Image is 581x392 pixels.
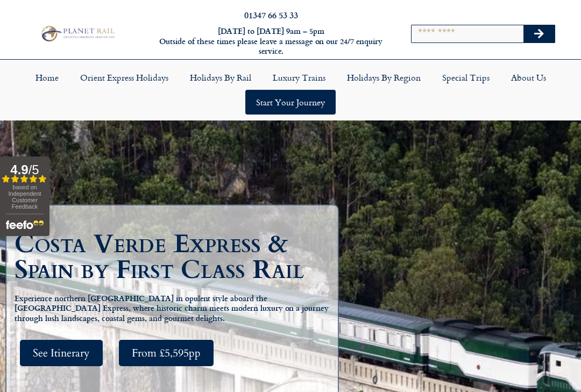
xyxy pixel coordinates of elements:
h1: Costa Verde Express & Spain by First Class Rail [15,231,335,283]
a: From £5,595pp [119,340,214,366]
span: See Itinerary [33,346,90,360]
span: From £5,595pp [132,346,201,360]
nav: Menu [5,65,576,115]
h5: Experience northern [GEOGRAPHIC_DATA] in opulent style aboard the [GEOGRAPHIC_DATA] Express, wher... [15,294,335,324]
img: Planet Rail Train Holidays Logo [38,24,117,44]
a: About Us [500,65,557,90]
a: Home [25,65,69,90]
a: Orient Express Holidays [69,65,179,90]
button: Search [523,25,555,42]
a: Holidays by Rail [179,65,262,90]
h6: [DATE] to [DATE] 9am – 5pm Outside of these times please leave a message on our 24/7 enquiry serv... [158,26,385,56]
a: Luxury Trains [262,65,336,90]
a: See Itinerary [20,340,103,366]
a: Start your Journey [245,90,336,115]
a: 01347 66 53 33 [244,9,298,21]
a: Special Trips [431,65,500,90]
a: Holidays by Region [336,65,431,90]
